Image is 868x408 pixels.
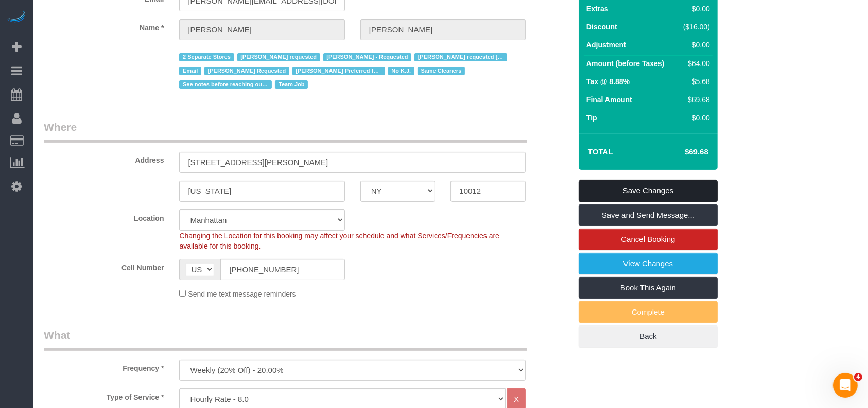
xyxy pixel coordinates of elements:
span: Same Cleaners [418,67,465,75]
span: No K.J. [388,67,414,75]
span: Email [179,67,201,75]
input: First Name [179,19,344,40]
span: [PERSON_NAME] Requested [204,67,289,75]
label: Amount (before Taxes) [586,58,664,69]
span: See notes before reaching out to customer [179,80,272,89]
a: Book This Again [579,277,718,299]
label: Location [36,209,171,223]
input: Cell Number [220,259,344,280]
span: Team Job [275,80,308,89]
a: Save Changes [579,180,718,202]
div: $69.68 [679,94,710,105]
h4: $69.68 [654,148,708,156]
a: Back [579,325,718,347]
span: [PERSON_NAME] requested [237,53,320,61]
label: Tip [586,112,597,123]
div: $0.00 [679,4,710,14]
label: Address [36,152,171,166]
a: Save and Send Message... [579,204,718,226]
label: Type of Service * [36,388,171,402]
span: [PERSON_NAME] Preferred for [STREET_ADDRESS][PERSON_NAME] [292,67,385,75]
div: $0.00 [679,40,710,50]
img: Automaid Logo [6,10,27,25]
label: Tax @ 8.88% [586,76,630,87]
label: Cell Number [36,259,171,273]
input: City [179,181,344,202]
div: $64.00 [679,58,710,69]
a: View Changes [579,253,718,274]
div: ($16.00) [679,22,710,32]
label: Extras [586,4,609,14]
a: Cancel Booking [579,229,718,250]
input: Last Name [360,19,526,40]
iframe: Intercom live chat [833,373,858,398]
span: Changing the Location for this booking may affect your schedule and what Services/Frequencies are... [179,232,499,250]
legend: What [44,328,527,351]
label: Discount [586,22,617,32]
strong: Total [588,147,613,156]
input: Zip Code [450,181,526,202]
span: [PERSON_NAME] - Requested [323,53,411,61]
legend: Where [44,120,527,143]
span: [PERSON_NAME] requested [STREET_ADDRESS] [414,53,507,61]
span: 2 Separate Stores [179,53,234,61]
div: $0.00 [679,112,710,123]
span: Send me text message reminders [188,290,296,298]
label: Frequency * [36,360,171,373]
div: $5.68 [679,76,710,87]
span: 4 [854,373,862,381]
label: Final Amount [586,94,632,105]
label: Name * [36,19,171,33]
label: Adjustment [586,40,626,50]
